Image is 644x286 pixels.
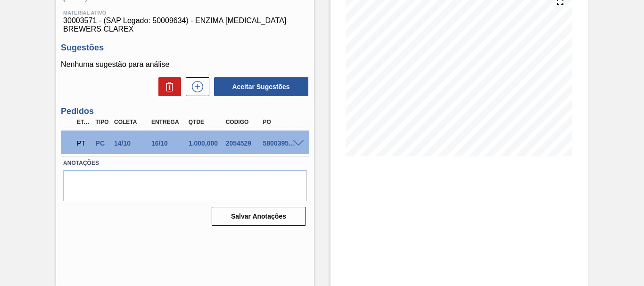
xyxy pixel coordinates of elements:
p: PT [77,139,90,147]
div: Coleta [112,119,152,125]
p: Nenhuma sugestão para análise [61,60,309,69]
div: 1.000,000 [186,139,226,147]
div: Etapa [74,119,92,125]
div: Código [223,119,264,125]
div: Tipo [93,119,111,125]
div: Pedido de Compra [93,139,111,147]
div: 16/10/2025 [149,139,189,147]
div: Entrega [149,119,189,125]
div: Excluir Sugestões [154,77,181,96]
button: Salvar Anotações [212,207,306,226]
div: PO [261,119,301,125]
div: Nova sugestão [181,77,209,96]
button: Aceitar Sugestões [214,77,308,96]
span: 30003571 - (SAP Legado: 50009634) - ENZIMA [MEDICAL_DATA] BREWERS CLAREX [63,16,306,33]
h3: Pedidos [61,106,309,116]
div: Pedido em Trânsito [74,133,92,154]
label: Anotações [63,156,306,170]
span: Material ativo [63,10,306,16]
h3: Sugestões [61,43,309,53]
div: Aceitar Sugestões [209,76,309,97]
div: Qtde [186,119,226,125]
div: 2054529 [223,139,264,147]
div: 14/10/2025 [112,139,152,147]
div: 5800395706 [261,139,301,147]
